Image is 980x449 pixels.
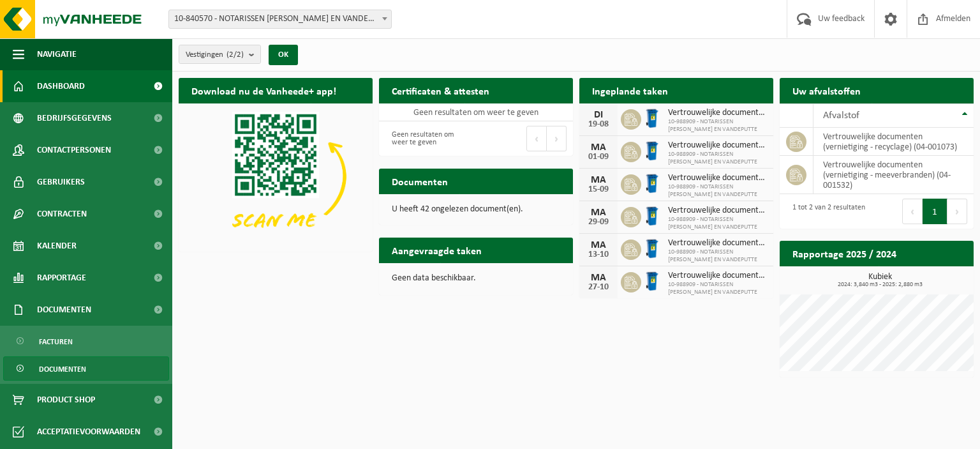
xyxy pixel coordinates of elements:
span: 10-988909 - NOTARISSEN [PERSON_NAME] EN VANDEPUTTE [668,248,767,264]
span: 10-988909 - NOTARISSEN [PERSON_NAME] EN VANDEPUTTE [668,183,767,199]
button: Previous [902,199,923,224]
p: U heeft 42 ongelezen document(en). [392,205,560,214]
span: Kalender [37,230,77,262]
span: Gebruikers [37,166,85,198]
div: MA [586,240,611,250]
div: 15-09 [586,185,611,194]
div: 1 tot 2 van 2 resultaten [786,197,865,225]
img: WB-0240-HPE-BE-09 [641,140,663,162]
span: 10-840570 - NOTARISSEN TERRYN EN VANDEPUTTE - ROESELARE [169,10,391,28]
div: 13-10 [586,250,611,259]
img: Download de VHEPlus App [179,103,373,249]
span: Product Shop [37,384,95,416]
span: 10-988909 - NOTARISSEN [PERSON_NAME] EN VANDEPUTTE [668,151,767,166]
h2: Documenten [379,169,461,194]
div: MA [586,273,611,283]
td: vertrouwelijke documenten (vernietiging - recyclage) (04-001073) [813,128,974,156]
span: 10-988909 - NOTARISSEN [PERSON_NAME] EN VANDEPUTTE [668,216,767,231]
span: Vertrouwelijke documenten (vernietiging - recyclage) [668,206,767,216]
button: Next [547,126,567,151]
span: Documenten [39,357,86,381]
span: Bedrijfsgegevens [37,102,112,134]
div: Geen resultaten om weer te geven [385,125,470,153]
span: Contactpersonen [37,134,111,166]
img: WB-0240-HPE-BE-09 [641,172,663,194]
h2: Certificaten & attesten [379,78,502,103]
h2: Download nu de Vanheede+ app! [179,78,349,103]
p: Geen data beschikbaar. [392,274,560,283]
img: WB-0240-HPE-BE-09 [641,107,663,129]
div: 27-10 [586,283,611,292]
h2: Aangevraagde taken [379,238,494,263]
td: vertrouwelijke documenten (vernietiging - meeverbranden) (04-001532) [813,156,974,194]
td: Geen resultaten om weer te geven [379,103,573,121]
h2: Uw afvalstoffen [780,78,873,103]
span: 10-988909 - NOTARISSEN [PERSON_NAME] EN VANDEPUTTE [668,118,767,133]
img: WB-0240-HPE-BE-09 [641,270,663,292]
a: Bekijk rapportage [879,266,972,291]
span: 10-840570 - NOTARISSEN TERRYN EN VANDEPUTTE - ROESELARE [168,10,392,29]
div: DI [586,110,611,120]
img: WB-0240-HPE-BE-09 [641,205,663,227]
div: MA [586,142,611,153]
span: Afvalstof [823,110,859,121]
img: WB-0240-HPE-BE-09 [641,238,663,259]
button: OK [269,45,298,65]
span: Vertrouwelijke documenten (vernietiging - recyclage) [668,108,767,118]
button: Vestigingen(2/2) [179,45,261,64]
span: Documenten [37,294,91,326]
div: 29-09 [586,218,611,227]
span: Vestigingen [186,45,244,65]
span: Vertrouwelijke documenten (vernietiging - recyclage) [668,173,767,183]
span: Facturen [39,330,73,354]
h3: Kubiek [786,273,974,288]
div: 01-09 [586,153,611,162]
span: Vertrouwelijke documenten (vernietiging - recyclage) [668,271,767,281]
h2: Rapportage 2025 / 2024 [780,241,909,266]
span: Vertrouwelijke documenten (vernietiging - recyclage) [668,238,767,248]
span: 10-988909 - NOTARISSEN [PERSON_NAME] EN VANDEPUTTE [668,281,767,296]
a: Facturen [3,329,169,353]
span: Rapportage [37,262,86,294]
div: MA [586,175,611,185]
a: Documenten [3,356,169,381]
count: (2/2) [226,50,244,59]
h2: Ingeplande taken [579,78,681,103]
span: Dashboard [37,70,85,102]
button: Next [947,199,967,224]
span: Vertrouwelijke documenten (vernietiging - recyclage) [668,141,767,151]
span: Navigatie [37,38,77,70]
span: 2024: 3,840 m3 - 2025: 2,880 m3 [786,282,974,288]
button: 1 [923,199,947,224]
span: Acceptatievoorwaarden [37,416,140,448]
div: 19-08 [586,120,611,129]
span: Contracten [37,198,87,230]
button: Previous [526,126,547,151]
div: MA [586,208,611,218]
